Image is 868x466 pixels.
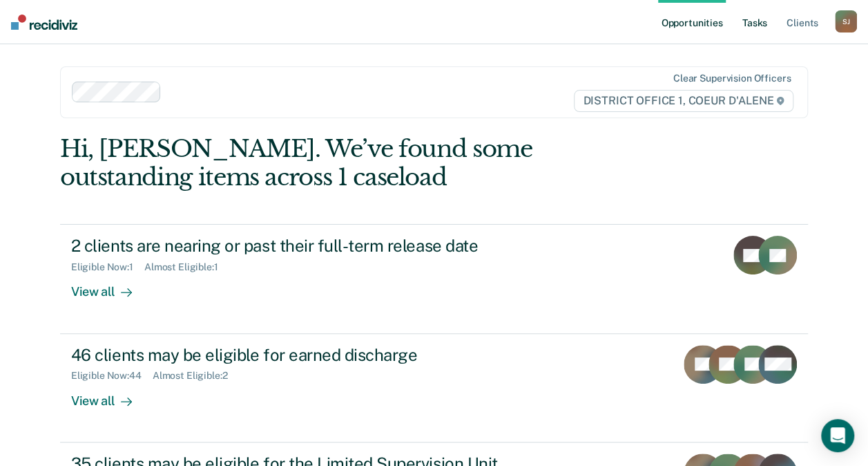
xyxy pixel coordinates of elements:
[153,370,239,382] div: Almost Eligible : 2
[60,135,659,192] div: Hi, [PERSON_NAME]. We’ve found some outstanding items across 1 caseload
[71,236,556,256] div: 2 clients are nearing or past their full-term release date
[60,224,808,333] a: 2 clients are nearing or past their full-term release dateEligible Now:1Almost Eligible:1View all
[60,334,808,442] a: 46 clients may be eligible for earned dischargeEligible Now:44Almost Eligible:2View all
[144,261,229,273] div: Almost Eligible : 1
[821,419,854,452] div: Open Intercom Messenger
[71,382,148,409] div: View all
[835,10,857,32] button: SJ
[71,345,556,365] div: 46 clients may be eligible for earned discharge
[574,90,793,112] span: DISTRICT OFFICE 1, COEUR D'ALENE
[71,273,148,300] div: View all
[11,15,77,30] img: Recidiviz
[71,370,153,382] div: Eligible Now : 44
[673,73,791,84] div: Clear supervision officers
[71,261,144,273] div: Eligible Now : 1
[835,10,857,32] div: S J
